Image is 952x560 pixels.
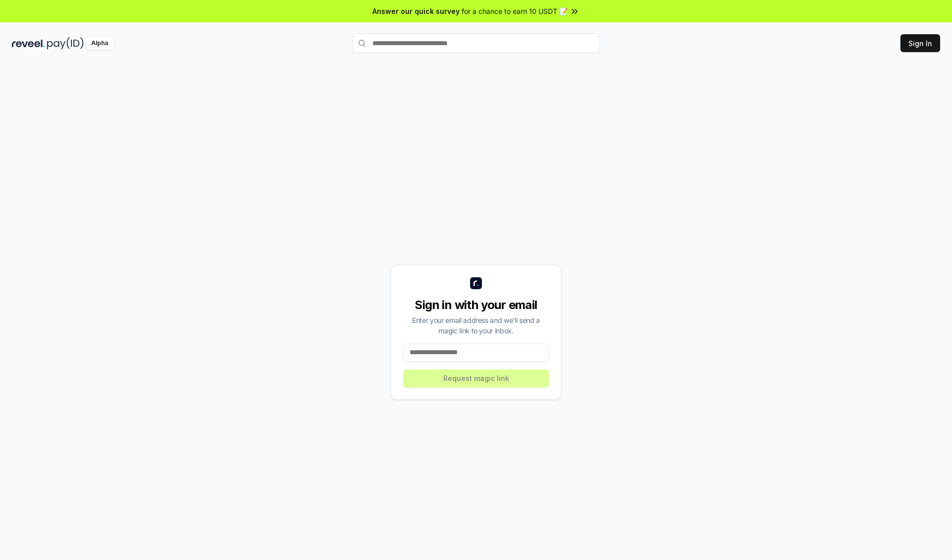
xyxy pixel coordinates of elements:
div: Sign in with your email [403,297,549,313]
img: reveel_dark [12,37,45,50]
img: logo_small [470,277,482,289]
span: for a chance to earn 10 USDT 📝 [462,6,568,16]
span: Answer our quick survey [372,6,460,16]
div: Alpha [86,37,114,50]
div: Enter your email address and we’ll send a magic link to your inbox. [403,315,549,336]
button: Sign In [900,34,940,52]
img: pay_id [47,37,84,50]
